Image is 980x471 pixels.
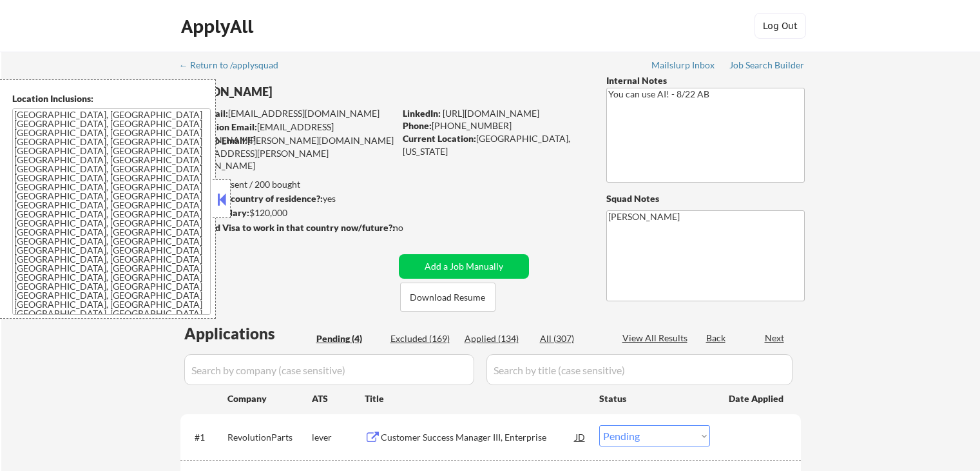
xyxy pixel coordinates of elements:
[443,108,539,119] a: [URL][DOMAIN_NAME]
[381,431,575,444] div: Customer Success Manager III, Enterprise
[390,332,455,345] div: Excluded (169)
[403,133,476,144] strong: Current Location:
[599,386,710,410] div: Status
[180,192,390,205] div: yes
[403,132,585,157] div: [GEOGRAPHIC_DATA], [US_STATE]
[179,60,291,73] a: ← Return to /applysquad
[754,13,806,39] button: Log Out
[400,283,495,312] button: Download Resume
[651,60,716,73] a: Mailslurp Inbox
[622,332,691,345] div: View All Results
[574,425,587,448] div: JD
[12,92,211,105] div: Location Inclusions:
[195,431,217,444] div: #1
[729,60,805,73] a: Job Search Builder
[180,193,323,204] strong: Can work in country of residence?:
[227,431,312,444] div: RevolutionParts
[180,134,394,172] div: [PERSON_NAME][DOMAIN_NAME][EMAIL_ADDRESS][PERSON_NAME][DOMAIN_NAME]
[765,332,785,345] div: Next
[465,332,529,345] div: Applied (134)
[227,392,312,405] div: Company
[181,121,394,146] div: [EMAIL_ADDRESS][DOMAIN_NAME]
[729,61,805,70] div: Job Search Builder
[180,206,394,219] div: $120,000
[706,332,727,345] div: Back
[606,192,805,205] div: Squad Notes
[312,392,365,405] div: ATS
[184,326,312,341] div: Applications
[403,119,585,132] div: [PHONE_NUMBER]
[316,332,381,345] div: Pending (4)
[606,74,805,87] div: Internal Notes
[180,222,395,233] strong: Will need Visa to work in that country now/future?:
[540,332,604,345] div: All (307)
[179,61,291,70] div: ← Return to /applysquad
[399,254,529,279] button: Add a Job Manually
[365,392,587,405] div: Title
[184,354,474,385] input: Search by company (case sensitive)
[180,84,445,100] div: [PERSON_NAME]
[180,178,394,191] div: 134 sent / 200 bought
[181,15,257,37] div: ApplyAll
[312,431,365,444] div: lever
[403,108,441,119] strong: LinkedIn:
[651,61,716,70] div: Mailslurp Inbox
[403,120,432,131] strong: Phone:
[181,107,394,120] div: [EMAIL_ADDRESS][DOMAIN_NAME]
[486,354,793,385] input: Search by title (case sensitive)
[393,221,430,234] div: no
[729,392,785,405] div: Date Applied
